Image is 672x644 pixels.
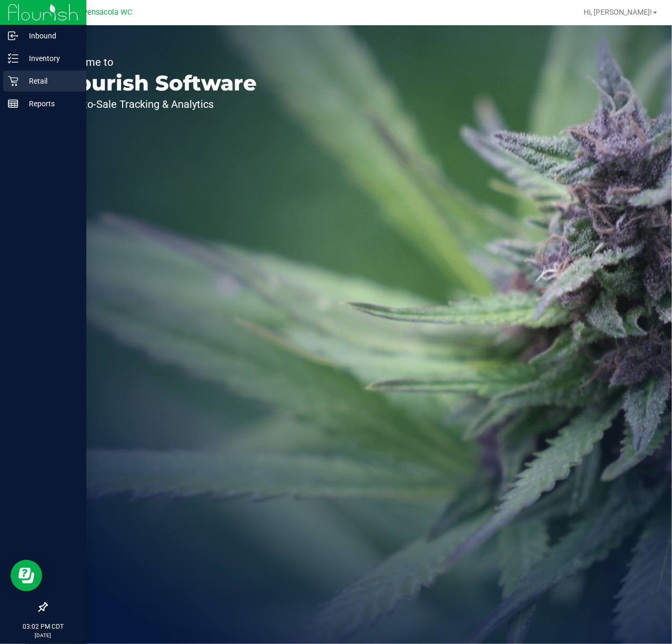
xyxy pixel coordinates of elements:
inline-svg: Inventory [8,53,18,64]
p: Flourish Software [57,73,257,94]
p: Retail [18,75,82,87]
p: Seed-to-Sale Tracking & Analytics [57,99,257,109]
inline-svg: Retail [8,76,18,86]
span: Pensacola WC [83,8,132,17]
p: Inbound [18,29,82,42]
p: Welcome to [57,57,257,67]
iframe: Resource center [11,560,42,591]
inline-svg: Inbound [8,31,18,41]
inline-svg: Reports [8,98,18,109]
p: Inventory [18,52,82,65]
p: Reports [18,97,82,110]
span: Hi, [PERSON_NAME]! [584,8,652,16]
p: 03:02 PM CDT [5,622,82,631]
p: [DATE] [5,631,82,639]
